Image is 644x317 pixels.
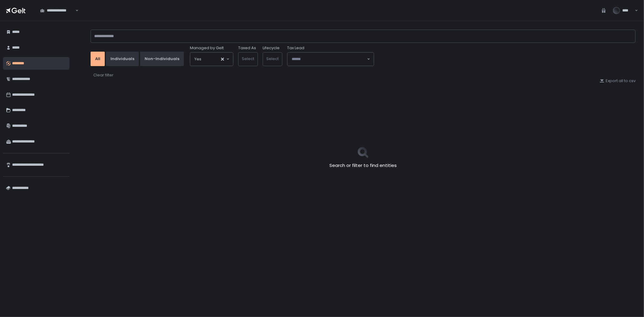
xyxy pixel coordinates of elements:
input: Search for option [201,56,220,62]
button: Clear filter [93,72,114,78]
span: Select [242,56,254,62]
div: Clear filter [93,72,114,78]
span: Yes [194,56,201,62]
div: Search for option [36,4,78,17]
span: Select [266,56,279,62]
input: Search for option [292,56,367,62]
div: Search for option [287,53,374,66]
button: Non-Individuals [140,52,184,66]
div: Non-Individuals [145,56,179,62]
button: Individuals [106,52,139,66]
div: All [95,56,100,62]
span: Tax Lead [287,45,304,51]
label: Taxed As [238,45,256,51]
span: Managed by Gelt [190,45,224,51]
div: Individuals [111,56,134,62]
button: Export all to csv [600,78,636,84]
button: Clear Selected [221,58,224,61]
div: Search for option [190,53,233,66]
label: Lifecycle [263,45,280,51]
h2: Search or filter to find entities [329,162,397,169]
button: All [91,52,105,66]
